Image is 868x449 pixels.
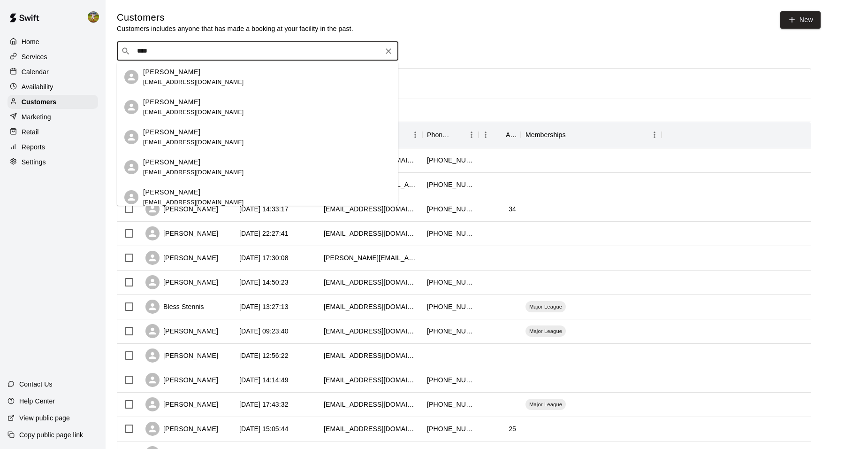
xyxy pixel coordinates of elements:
[324,375,418,385] div: lraley5@yahoo.com
[8,35,98,49] a: Home
[464,128,479,142] button: Menu
[143,157,200,167] p: [PERSON_NAME]
[422,122,479,148] div: Phone Number
[22,37,39,46] p: Home
[8,65,98,79] a: Calendar
[427,302,474,311] div: +19792291440
[143,97,200,107] p: [PERSON_NAME]
[324,204,418,214] div: highonlife0812@gmail.com
[239,351,289,360] div: 2025-08-30 12:56:22
[239,326,289,336] div: 2025-09-01 09:23:40
[22,97,56,107] p: Customers
[324,351,418,360] div: agdawson@gmail.com
[324,302,418,311] div: blessiestennis@gmail.com
[525,122,566,148] div: Memberships
[124,190,138,204] div: Francisco Calzada
[239,424,289,434] div: 2025-08-23 15:05:44
[506,122,516,148] div: Age
[8,125,98,139] a: Retail
[324,278,418,287] div: chasetexasrealtyagent@gmail.com
[145,324,218,338] div: [PERSON_NAME]
[427,229,474,238] div: +15122699971
[647,128,662,142] button: Menu
[324,253,418,263] div: krey.bratsen@srsbuildingproducts.com
[143,187,200,197] p: [PERSON_NAME]
[145,348,218,363] div: [PERSON_NAME]
[239,253,289,263] div: 2025-09-11 17:30:08
[239,278,289,287] div: 2025-09-08 14:50:23
[451,128,464,141] button: Sort
[22,157,46,167] p: Settings
[145,202,218,216] div: [PERSON_NAME]
[566,128,579,141] button: Sort
[145,251,218,265] div: [PERSON_NAME]
[525,401,566,408] span: Major League
[143,79,244,85] span: [EMAIL_ADDRESS][DOMAIN_NAME]
[22,82,53,92] p: Availability
[8,110,98,124] a: Marketing
[145,397,218,411] div: [PERSON_NAME]
[19,379,53,389] p: Contact Us
[8,140,98,154] a: Reports
[124,100,138,114] div: Francisco Herrera
[427,326,474,336] div: +19793938165
[525,303,566,310] span: Major League
[19,413,70,423] p: View public page
[22,127,39,137] p: Retail
[408,128,422,142] button: Menu
[427,155,474,165] div: +17139224048
[382,45,395,58] button: Clear
[143,67,200,77] p: [PERSON_NAME]
[509,204,516,214] div: 34
[427,375,474,385] div: +19792045880
[239,375,289,385] div: 2025-08-27 14:14:49
[427,180,474,189] div: +19729214421
[479,122,521,148] div: Age
[22,67,49,77] p: Calendar
[509,424,516,434] div: 25
[143,199,244,206] span: [EMAIL_ADDRESS][DOMAIN_NAME]
[117,11,353,24] h5: Customers
[145,226,218,240] div: [PERSON_NAME]
[324,400,418,409] div: dldup81379@gmail.com
[88,11,99,23] img: Jhonny Montoya
[8,95,98,109] a: Customers
[239,229,289,238] div: 2025-09-11 22:27:41
[525,399,566,410] div: Major League
[324,229,418,238] div: leahcjirasek@gmail.com
[124,70,138,84] div: Mary Fobbs
[117,42,398,61] div: Search customers by name or email
[145,275,218,289] div: [PERSON_NAME]
[525,327,566,335] span: Major League
[324,424,418,434] div: sboshart@tamu.edu
[8,80,98,94] a: Availability
[521,122,662,148] div: Memberships
[143,109,244,116] span: [EMAIL_ADDRESS][DOMAIN_NAME]
[143,139,244,146] span: [EMAIL_ADDRESS][DOMAIN_NAME]
[239,302,289,311] div: 2025-09-08 13:27:13
[493,128,506,141] button: Sort
[124,130,138,144] div: Frank Beardsley
[143,127,200,137] p: [PERSON_NAME]
[427,400,474,409] div: +19792185213
[145,422,218,436] div: [PERSON_NAME]
[8,155,98,169] a: Settings
[143,169,244,176] span: [EMAIL_ADDRESS][DOMAIN_NAME]
[8,50,98,64] a: Services
[479,128,493,142] button: Menu
[427,278,474,287] div: +17133974311
[117,24,353,33] p: Customers includes anyone that has made a booking at your facility in the past.
[19,430,83,440] p: Copy public page link
[525,325,566,337] div: Major League
[319,122,422,148] div: Email
[22,52,47,62] p: Services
